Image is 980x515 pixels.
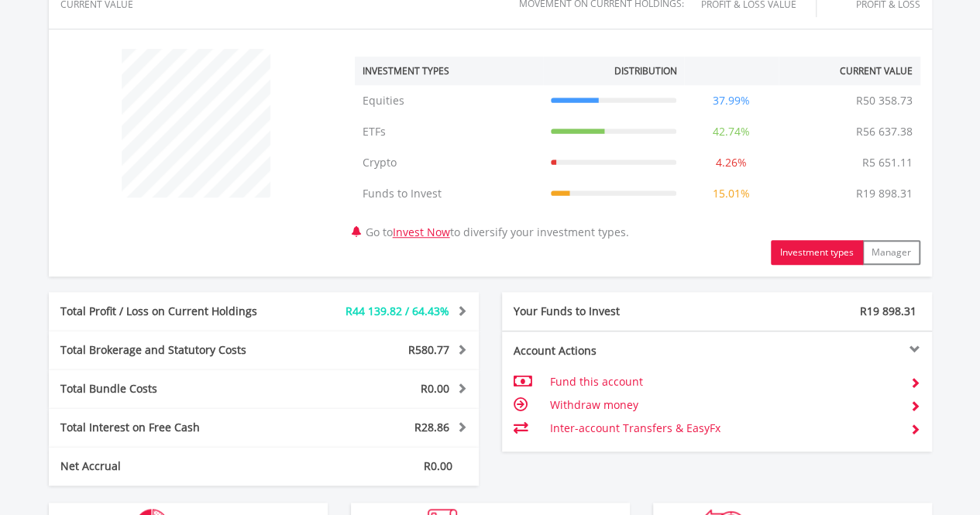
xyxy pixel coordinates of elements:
[614,64,676,77] div: Distribution
[343,41,932,265] div: Go to to diversify your investment types.
[848,85,920,116] td: R50 358.73
[549,393,897,417] td: Withdraw money
[684,85,779,116] td: 37.99%
[355,57,543,85] th: Investment Types
[771,240,863,265] button: Investment types
[346,304,449,318] span: R44 139.82 / 64.43%
[854,147,920,178] td: R5 651.11
[862,240,920,265] button: Manager
[684,147,779,178] td: 4.26%
[355,147,543,178] td: Crypto
[549,370,897,393] td: Fund this account
[549,417,897,440] td: Inter-account Transfers & EasyFx
[848,116,920,147] td: R56 637.38
[502,343,717,359] div: Account Actions
[502,304,717,319] div: Your Funds to Invest
[49,458,300,474] div: Net Accrual
[49,381,300,397] div: Total Bundle Costs
[424,458,452,473] span: R0.00
[355,178,543,209] td: Funds to Invest
[860,304,916,318] span: R19 898.31
[393,225,450,239] a: Invest Now
[779,57,920,85] th: Current Value
[355,85,543,116] td: Equities
[848,178,920,209] td: R19 898.31
[421,381,449,396] span: R0.00
[49,342,300,358] div: Total Brokerage and Statutory Costs
[414,420,449,434] span: R28.86
[684,116,779,147] td: 42.74%
[49,420,300,435] div: Total Interest on Free Cash
[49,304,300,319] div: Total Profit / Loss on Current Holdings
[355,116,543,147] td: ETFs
[684,178,779,209] td: 15.01%
[408,342,449,357] span: R580.77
